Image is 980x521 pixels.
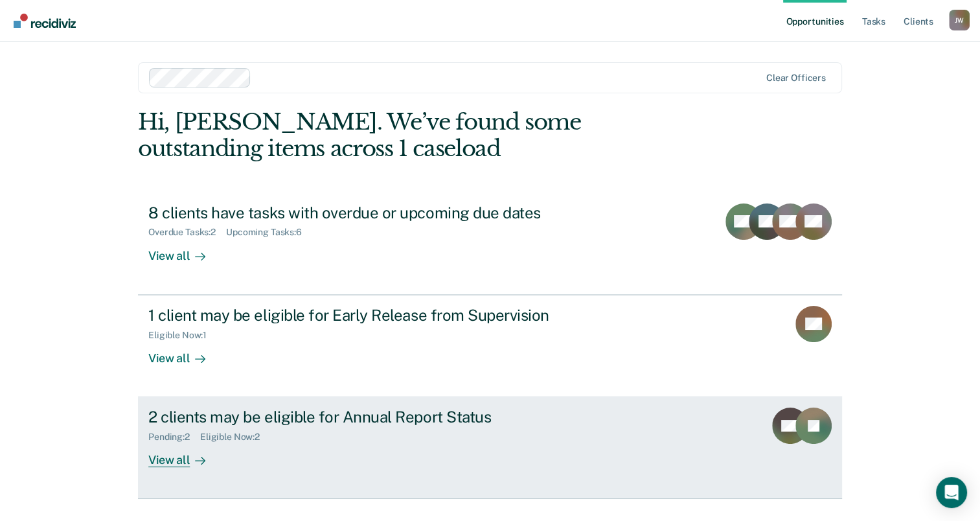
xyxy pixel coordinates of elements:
div: Pending : 2 [148,432,200,443]
div: View all [148,443,221,468]
div: 2 clients may be eligible for Annual Report Status [148,408,603,426]
div: Eligible Now : 1 [148,330,217,341]
div: Eligible Now : 2 [200,432,270,443]
div: Open Intercom Messenger [936,477,967,508]
div: 8 clients have tasks with overdue or upcoming due dates [148,203,603,222]
div: Overdue Tasks : 2 [148,227,226,238]
div: View all [148,238,221,263]
button: Profile dropdown button [949,10,970,30]
div: Upcoming Tasks : 6 [226,227,312,238]
div: J W [949,10,970,30]
a: 1 client may be eligible for Early Release from SupervisionEligible Now:1View all [138,295,842,397]
div: 1 client may be eligible for Early Release from Supervision [148,306,603,325]
a: 8 clients have tasks with overdue or upcoming due datesOverdue Tasks:2Upcoming Tasks:6View all [138,193,842,295]
img: Recidiviz [14,14,76,28]
div: Clear officers [766,73,826,84]
div: View all [148,340,221,365]
div: Hi, [PERSON_NAME]. We’ve found some outstanding items across 1 caseload [138,109,701,162]
a: 2 clients may be eligible for Annual Report StatusPending:2Eligible Now:2View all [138,397,842,499]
